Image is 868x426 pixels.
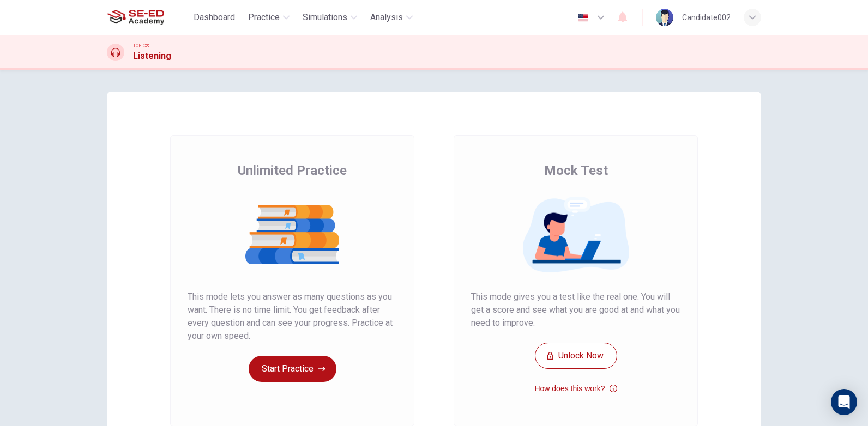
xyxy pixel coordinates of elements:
button: How does this work? [534,382,617,395]
span: Analysis [370,11,403,24]
div: Candidate002 [682,11,731,24]
button: Unlock Now [535,343,617,369]
span: Practice [248,11,280,24]
span: Mock Test [544,162,608,179]
span: Dashboard [194,11,235,24]
button: Practice [244,8,294,27]
button: Dashboard [189,8,239,27]
h1: Listening [133,50,171,63]
span: TOEIC® [133,42,149,50]
span: Unlimited Practice [238,162,347,179]
span: This mode gives you a test like the real one. You will get a score and see what you are good at a... [471,290,680,330]
button: Start Practice [249,356,336,382]
img: Profile picture [656,9,673,26]
a: SE-ED Academy logo [107,7,189,28]
button: Analysis [366,8,417,27]
div: Open Intercom Messenger [831,389,857,415]
span: Simulations [303,11,347,24]
button: Simulations [298,8,361,27]
span: This mode lets you answer as many questions as you want. There is no time limit. You get feedback... [188,290,397,343]
img: SE-ED Academy logo [107,7,164,28]
img: en [576,14,590,22]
